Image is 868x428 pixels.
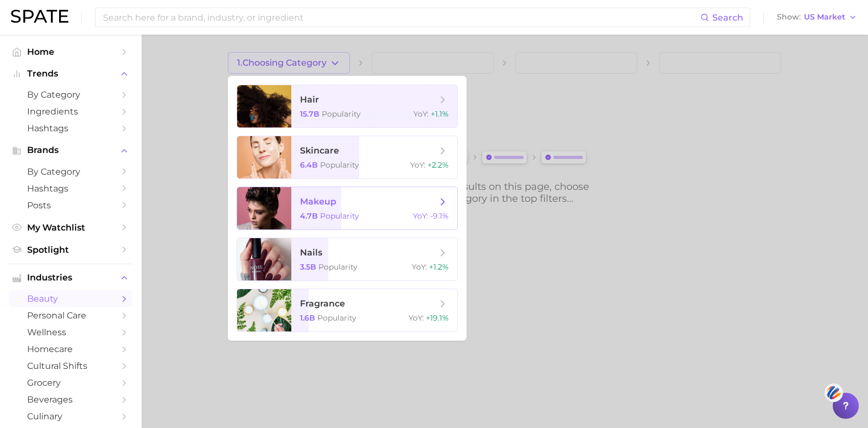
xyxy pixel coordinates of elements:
[409,313,424,323] span: YoY :
[318,262,358,272] span: Popularity
[413,109,429,119] span: YoY :
[426,313,449,323] span: +19.1%
[27,145,114,155] span: Brands
[27,344,114,354] span: homecare
[300,211,318,221] span: 4.7b
[300,196,336,207] span: makeup
[9,408,132,425] a: culinary
[27,183,114,194] span: Hashtags
[228,76,467,341] ul: 1.Choosing Category
[9,374,132,391] a: grocery
[320,211,359,221] span: Popularity
[300,145,339,156] span: skincare
[27,222,114,233] span: My Watchlist
[430,211,449,221] span: -9.1%
[300,313,315,323] span: 1.6b
[410,160,425,170] span: YoY :
[825,382,843,403] img: svg+xml;base64,PHN2ZyB3aWR0aD0iNDQiIGhlaWdodD0iNDQiIHZpZXdCb3g9IjAgMCA0NCA0NCIgZmlsbD0ibm9uZSIgeG...
[712,12,743,23] span: Search
[9,324,132,341] a: wellness
[27,411,114,421] span: culinary
[27,123,114,133] span: Hashtags
[777,14,801,20] span: Show
[27,47,114,57] span: Home
[27,394,114,405] span: beverages
[27,90,114,100] span: by Category
[27,167,114,177] span: by Category
[27,106,114,117] span: Ingredients
[300,298,345,309] span: fragrance
[427,160,449,170] span: +2.2%
[320,160,359,170] span: Popularity
[431,109,449,119] span: +1.1%
[300,94,319,105] span: hair
[804,14,845,20] span: US Market
[27,200,114,210] span: Posts
[9,120,132,137] a: Hashtags
[9,357,132,374] a: cultural shifts
[9,142,132,158] button: Brands
[9,163,132,180] a: by Category
[9,270,132,286] button: Industries
[102,8,700,27] input: Search here for a brand, industry, or ingredient
[27,361,114,371] span: cultural shifts
[27,293,114,304] span: beauty
[9,43,132,60] a: Home
[774,10,860,24] button: ShowUS Market
[9,197,132,214] a: Posts
[413,211,428,221] span: YoY :
[300,247,322,258] span: nails
[27,378,114,388] span: grocery
[9,66,132,82] button: Trends
[11,10,68,23] img: SPATE
[9,341,132,357] a: homecare
[300,109,320,119] span: 15.7b
[27,327,114,337] span: wellness
[9,219,132,236] a: My Watchlist
[27,69,114,79] span: Trends
[300,160,318,170] span: 6.4b
[9,391,132,408] a: beverages
[9,180,132,197] a: Hashtags
[429,262,449,272] span: +1.2%
[317,313,356,323] span: Popularity
[27,245,114,255] span: Spotlight
[9,307,132,324] a: personal care
[322,109,361,119] span: Popularity
[9,103,132,120] a: Ingredients
[9,290,132,307] a: beauty
[300,262,316,272] span: 3.5b
[9,241,132,258] a: Spotlight
[412,262,427,272] span: YoY :
[27,310,114,321] span: personal care
[27,273,114,283] span: Industries
[9,86,132,103] a: by Category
